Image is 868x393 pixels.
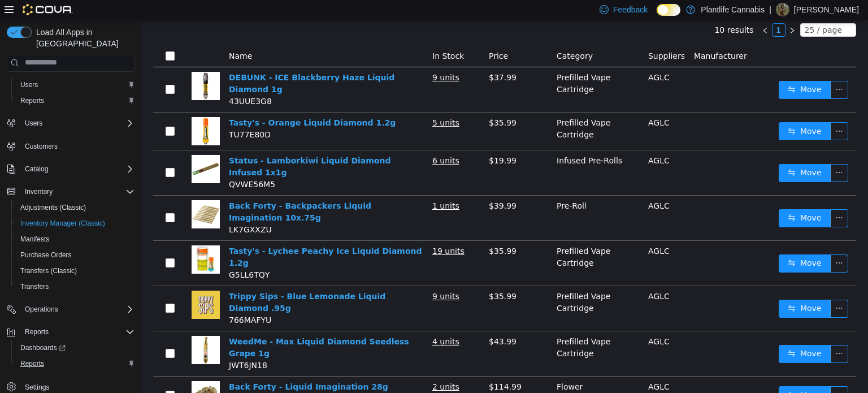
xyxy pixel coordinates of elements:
[348,182,375,191] span: $39.99
[507,272,528,281] span: AGLC
[411,131,502,176] td: Infused Pre-Rolls
[689,61,707,79] button: icon: ellipsis
[348,32,367,41] span: Price
[411,47,502,93] td: Prefilled Vape Cartridge
[631,3,644,17] li: 1
[657,4,680,16] input: Dark Mode
[16,248,134,262] span: Purchase Orders
[291,32,323,41] span: In Stock
[637,325,689,343] button: icon: swapMove
[16,201,90,214] a: Adjustments (Classic)
[507,136,528,145] span: AGLC
[291,98,318,107] u: 5 units
[2,324,139,340] button: Reports
[16,280,134,293] span: Transfers
[507,32,544,41] span: Suppliers
[23,4,73,15] img: Cova
[88,227,281,248] a: Tasty's - Lychee Peachy Ice Liquid Diamond 1.2g
[20,303,134,316] span: Operations
[291,227,323,236] u: 19 units
[689,235,707,253] button: icon: ellipsis
[291,317,318,326] u: 4 units
[11,93,139,109] button: Reports
[507,98,528,107] span: AGLC
[11,77,139,93] button: Users
[553,32,606,41] span: Manufacturer
[637,280,689,298] button: icon: swapMove
[88,296,130,305] span: 766MAFYU
[2,161,139,177] button: Catalog
[291,362,318,372] u: 2 units
[11,279,139,295] button: Transfers
[631,4,644,16] a: 1
[689,102,707,120] button: icon: ellipsis
[16,341,134,355] span: Dashboards
[411,312,502,357] td: Prefilled Vape Cartridge
[50,135,79,163] img: Status - Lamborkiwi Liquid Diamond Infused 1x1g hero shot
[16,357,134,370] span: Reports
[11,215,139,231] button: Inventory Manager (Classic)
[637,235,689,253] button: icon: swapMove
[20,303,63,316] button: Operations
[16,232,134,246] span: Manifests
[16,232,54,246] a: Manifests
[50,361,79,390] img: Back Forty - Liquid Imagination 28g hero shot
[11,340,139,356] a: Dashboards
[20,343,66,352] span: Dashboards
[20,203,86,212] span: Adjustments (Classic)
[2,184,139,200] button: Inventory
[88,182,230,202] a: Back Forty - Backpackers Liquid Imagination 10x.75g
[617,3,631,17] li: Previous Page
[689,189,707,208] button: icon: ellipsis
[88,317,268,338] a: WeedMe - Max Liquid Diamond Seedless Grape 1g
[20,251,72,260] span: Purchase Orders
[50,180,79,209] img: Back Forty - Backpackers Liquid Imagination 10x.75g hero shot
[88,32,111,41] span: Name
[25,305,58,314] span: Operations
[776,3,789,16] div: Kearan Fenton
[88,160,134,169] span: QVWE56M5
[620,7,627,14] i: icon: left
[11,356,139,372] button: Reports
[663,4,701,16] div: 25 / page
[291,272,318,281] u: 9 units
[348,136,375,145] span: $19.99
[689,280,707,298] button: icon: ellipsis
[411,221,502,266] td: Prefilled Vape Cartridge
[411,176,502,221] td: Pre-Roll
[88,98,254,107] a: Tasty's - Orange Liquid Diamond 1.2g
[20,162,134,176] span: Catalog
[2,301,139,317] button: Operations
[32,27,134,49] span: Load All Apps in [GEOGRAPHIC_DATA]
[50,271,79,299] img: Trippy Sips - Blue Lemonade Liquid Diamond .95g hero shot
[613,4,648,15] span: Feedback
[348,362,380,372] span: $114.99
[88,77,131,86] span: 43UUE3G8
[25,165,48,174] span: Catalog
[11,263,139,279] button: Transfers (Classic)
[50,97,79,126] img: Tasty's - Orange Liquid Diamond 1.2g hero shot
[88,272,244,293] a: Trippy Sips - Blue Lemonade Liquid Diamond .95g
[291,53,318,62] u: 9 units
[637,189,689,208] button: icon: swapMove
[637,366,689,385] button: icon: swapMove
[348,53,375,62] span: $37.99
[637,144,689,162] button: icon: swapMove
[16,341,70,355] a: Dashboards
[16,357,49,370] a: Reports
[411,93,502,131] td: Prefilled Vape Cartridge
[507,317,528,326] span: AGLC
[88,362,247,372] a: Back Forty - Liquid Imagination 28g
[11,200,139,215] button: Adjustments (Classic)
[16,201,134,214] span: Adjustments (Classic)
[20,282,49,291] span: Transfers
[88,205,131,214] span: LK7GXXZU
[657,16,657,16] span: Dark Mode
[20,359,44,368] span: Reports
[25,142,58,151] span: Customers
[20,96,44,105] span: Reports
[16,248,76,262] a: Purchase Orders
[507,182,528,191] span: AGLC
[794,3,859,16] p: [PERSON_NAME]
[348,317,375,326] span: $43.99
